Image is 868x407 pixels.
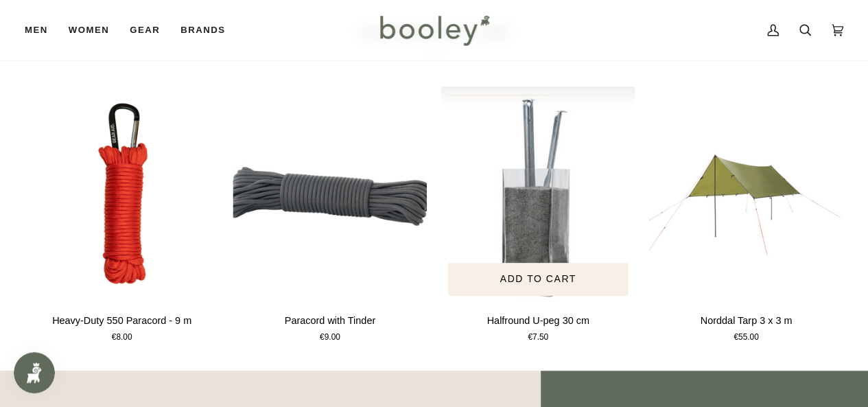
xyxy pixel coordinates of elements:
[441,86,635,303] img: Outwell Halfround U-peg 18 cm - Booley Galway
[649,86,843,344] product-grid-item: Norddal Tarp 3 x 3 m
[130,23,160,37] span: Gear
[112,332,132,344] span: €8.00
[448,263,629,296] button: Add to cart
[528,332,548,344] span: €7.50
[52,314,191,329] p: Heavy-Duty 550 Paracord - 9 m
[25,86,219,344] product-grid-item: Heavy-Duty 550 Paracord - 9 m
[649,86,843,303] product-grid-item-variant: Default Title
[25,23,48,37] span: Men
[500,272,576,286] span: Add to cart
[441,308,635,345] a: Halfround U-peg 30 cm
[25,86,219,303] img: Gear Aid Heavy-Duty 550 Paracord - 9 m Orange - Booley Galway
[180,23,225,37] span: Brands
[25,86,219,303] a: Heavy-Duty 550 Paracord - 9 m
[69,23,109,37] span: Women
[374,10,494,50] img: Booley
[233,308,427,345] a: Paracord with Tinder
[701,314,793,329] p: Norddal Tarp 3 x 3 m
[734,332,758,344] span: €55.00
[649,86,843,303] a: Norddal Tarp 3 x 3 m
[233,86,427,344] product-grid-item: Paracord with Tinder
[233,86,427,303] product-grid-item-variant: Default Title
[441,86,635,303] a: Halfround U-peg 30 cm
[14,352,55,393] iframe: Button to open loyalty program pop-up
[320,332,340,344] span: €9.00
[486,314,589,329] p: Halfround U-peg 30 cm
[233,86,427,303] a: Paracord with Tinder
[233,86,427,303] img: Robens Paracord with Tinder - Booley Galway
[441,86,635,344] product-grid-item: Halfround U-peg 30 cm
[25,86,219,303] product-grid-item-variant: Orange
[649,86,843,303] img: Easy Camp Norddal Tarp 3 x 3 m - Booley Galway
[441,86,635,303] product-grid-item-variant: Default Title
[285,314,375,329] p: Paracord with Tinder
[649,308,843,345] a: Norddal Tarp 3 x 3 m
[25,308,219,345] a: Heavy-Duty 550 Paracord - 9 m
